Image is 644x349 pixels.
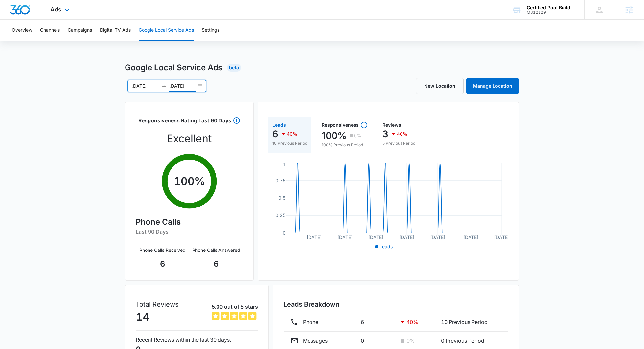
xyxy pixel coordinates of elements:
[275,212,286,218] tspan: 0.25
[189,258,243,270] p: 6
[202,20,219,41] button: Settings
[322,121,368,129] div: Responsiveness
[50,6,61,13] span: Ads
[169,82,196,90] input: End date
[399,234,414,240] tspan: [DATE]
[125,62,222,74] h1: Google Local Service Ads
[322,142,368,148] p: 100% Previous Period
[361,337,393,345] p: 0
[397,132,407,136] p: 40%
[139,20,194,41] button: Google Local Service Ads
[441,318,501,326] p: 10 Previous Period
[307,234,322,240] tspan: [DATE]
[379,244,393,249] span: Leads
[272,141,307,146] p: 10 Previous Period
[368,234,383,240] tspan: [DATE]
[136,299,179,309] p: Total Reviews
[272,123,307,127] div: Leads
[527,10,575,15] div: account id
[441,337,501,345] p: 0 Previous Period
[527,5,575,10] div: account name
[287,132,297,136] p: 40%
[161,83,167,89] span: swap-right
[284,299,508,309] h3: Leads Breakdown
[272,129,278,139] p: 6
[354,133,361,138] p: 0%
[12,20,32,41] button: Overview
[174,173,205,189] p: 100 %
[189,247,243,253] p: Phone Calls Answered
[136,216,243,228] h4: Phone Calls
[416,78,464,94] a: New Location
[136,336,258,344] p: Recent Reviews within the last 30 days.
[275,178,286,183] tspan: 0.75
[131,82,159,90] input: Start date
[382,129,388,139] p: 3
[303,318,318,326] p: Phone
[68,20,92,41] button: Campaigns
[361,318,393,326] p: 6
[406,318,418,326] p: 40 %
[466,78,519,94] a: Manage Location
[136,247,189,253] p: Phone Calls Received
[212,303,258,311] p: 5.00 out of 5 stars
[278,195,286,201] tspan: 0.5
[136,309,179,325] p: 14
[136,258,189,270] p: 6
[167,131,212,146] p: Excellent
[161,83,167,89] span: to
[40,20,60,41] button: Channels
[430,234,445,240] tspan: [DATE]
[406,337,415,345] p: 0 %
[283,230,286,236] tspan: 0
[494,234,509,240] tspan: [DATE]
[322,130,347,141] p: 100%
[303,337,328,345] p: Messages
[382,123,415,127] div: Reviews
[283,162,286,167] tspan: 1
[382,141,415,146] p: 5 Previous Period
[337,234,353,240] tspan: [DATE]
[136,228,243,236] h6: Last 90 Days
[138,117,231,128] h3: Responsiveness Rating Last 90 Days
[227,64,241,72] div: Beta
[100,20,131,41] button: Digital TV Ads
[463,234,478,240] tspan: [DATE]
